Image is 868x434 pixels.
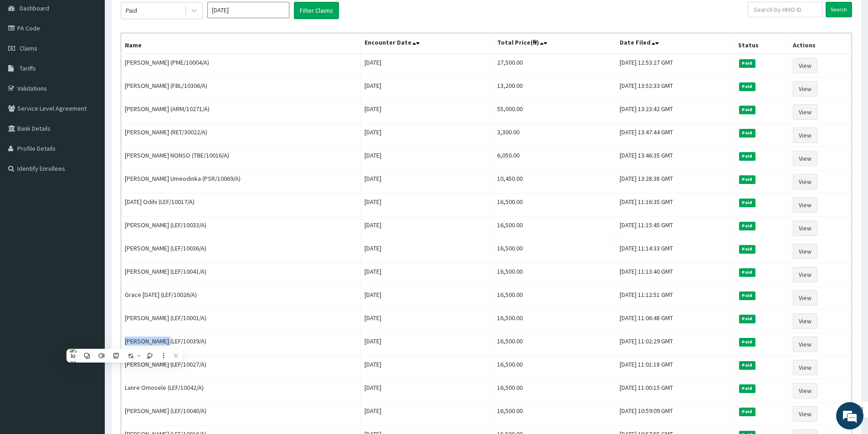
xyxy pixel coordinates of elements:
[121,124,361,147] td: [PERSON_NAME] (RET/30022/A)
[121,194,361,217] td: [DATE] Odihi (LEF/10017/A)
[616,403,734,426] td: [DATE] 10:59:09 GMT
[360,286,493,310] td: [DATE]
[294,2,339,19] button: Filter Claims
[207,2,289,18] input: Select Month and Year
[739,152,755,160] span: Paid
[121,263,361,286] td: [PERSON_NAME] (LEF/10041/A)
[360,54,493,77] td: [DATE]
[121,77,361,101] td: [PERSON_NAME] (FBL/10306/A)
[493,263,616,286] td: 16,500.00
[121,101,361,124] td: [PERSON_NAME] (ARM/10271/A)
[793,197,817,213] a: View
[739,222,755,230] span: Paid
[493,101,616,124] td: 55,000.00
[493,77,616,101] td: 13,200.00
[493,240,616,263] td: 16,500.00
[121,286,361,310] td: Grace [DATE] (LEF/10026/A)
[616,333,734,356] td: [DATE] 11:02:29 GMT
[493,124,616,147] td: 3,300.00
[739,291,755,300] span: Paid
[5,249,174,281] textarea: Type your message and hit 'Enter'
[616,194,734,217] td: [DATE] 11:16:35 GMT
[493,170,616,194] td: 10,450.00
[616,356,734,379] td: [DATE] 11:01:18 GMT
[126,6,137,15] div: Paid
[793,360,817,375] a: View
[360,147,493,170] td: [DATE]
[493,194,616,217] td: 16,500.00
[493,33,616,54] th: Total Price(₦)
[616,379,734,403] td: [DATE] 11:00:15 GMT
[493,54,616,77] td: 27,500.00
[739,106,755,114] span: Paid
[121,54,361,77] td: [PERSON_NAME] (PME/10004/A)
[121,403,361,426] td: [PERSON_NAME] (LEF/10040/A)
[493,147,616,170] td: 6,050.00
[793,313,817,329] a: View
[739,129,755,137] span: Paid
[360,263,493,286] td: [DATE]
[121,310,361,333] td: [PERSON_NAME] (LEF/10001/A)
[793,174,817,189] a: View
[739,315,755,323] span: Paid
[360,170,493,194] td: [DATE]
[793,151,817,166] a: View
[121,33,361,54] th: Name
[739,175,755,184] span: Paid
[826,2,852,17] input: Search
[493,217,616,240] td: 16,500.00
[493,286,616,310] td: 16,500.00
[789,33,852,54] th: Actions
[360,333,493,356] td: [DATE]
[793,337,817,352] a: View
[360,379,493,403] td: [DATE]
[47,51,153,63] div: Chat with us now
[793,128,817,143] a: View
[739,82,755,91] span: Paid
[616,240,734,263] td: [DATE] 11:14:33 GMT
[360,101,493,124] td: [DATE]
[616,101,734,124] td: [DATE] 13:23:42 GMT
[493,310,616,333] td: 16,500.00
[793,81,817,97] a: View
[493,333,616,356] td: 16,500.00
[793,58,817,73] a: View
[360,124,493,147] td: [DATE]
[734,33,789,54] th: Status
[793,244,817,259] a: View
[121,356,361,379] td: [PERSON_NAME] (LEF/10027/A)
[17,46,37,68] img: d_794563401_company_1708531726252_794563401
[53,115,126,207] span: We're online!
[121,379,361,403] td: Lanre Omosele (LEF/10042/A)
[121,147,361,170] td: [PERSON_NAME] NONSO (TBE/10016/A)
[360,33,493,54] th: Encounter Date
[121,240,361,263] td: [PERSON_NAME] (LEF/10036/A)
[360,194,493,217] td: [DATE]
[616,217,734,240] td: [DATE] 11:15:45 GMT
[616,33,734,54] th: Date Filed
[739,59,755,67] span: Paid
[121,333,361,356] td: [PERSON_NAME] (LEF/10039/A)
[739,199,755,207] span: Paid
[739,245,755,253] span: Paid
[616,263,734,286] td: [DATE] 11:13:40 GMT
[149,5,171,26] div: Minimize live chat window
[121,217,361,240] td: [PERSON_NAME] (LEF/10033/A)
[793,104,817,120] a: View
[616,77,734,101] td: [DATE] 13:52:33 GMT
[739,338,755,346] span: Paid
[616,286,734,310] td: [DATE] 11:12:51 GMT
[360,403,493,426] td: [DATE]
[616,54,734,77] td: [DATE] 12:53:27 GMT
[793,406,817,422] a: View
[360,240,493,263] td: [DATE]
[360,217,493,240] td: [DATE]
[739,361,755,369] span: Paid
[739,268,755,276] span: Paid
[493,356,616,379] td: 16,500.00
[493,403,616,426] td: 16,500.00
[616,310,734,333] td: [DATE] 11:06:48 GMT
[793,290,817,306] a: View
[616,124,734,147] td: [DATE] 13:47:44 GMT
[360,356,493,379] td: [DATE]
